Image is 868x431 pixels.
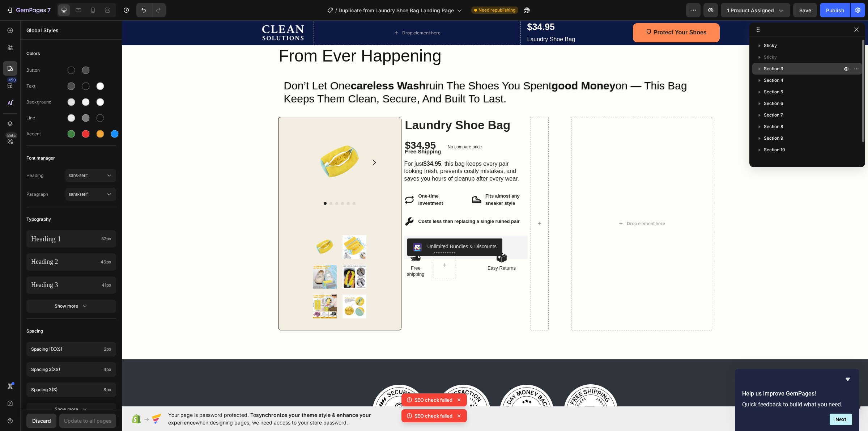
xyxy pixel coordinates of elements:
p: Heading 1 [31,234,98,244]
button: Publish [820,3,850,17]
span: (xxs) [51,346,62,352]
span: Section 5 [764,88,783,96]
div: Show more [55,406,88,413]
span: 46px [101,259,111,265]
div: Discard [32,417,51,424]
button: Next question [830,414,852,425]
img: Alt Image [312,362,370,420]
div: Background [26,99,65,105]
button: Save [793,3,817,17]
h1: Laundry Shoe Bag [282,97,406,114]
span: Section 10 [764,146,785,153]
button: Dot [202,182,205,185]
p: Spacing 2 [31,366,101,373]
span: Section 4 [764,77,783,84]
span: / [335,7,337,14]
p: Heading 2 [31,258,98,266]
iframe: Design area [122,20,868,406]
button: Dot [208,182,210,185]
img: Alt Image [249,362,307,420]
span: (s) [52,387,58,392]
img: Alt Image [440,362,498,420]
span: Sticky [764,54,777,61]
span: 1 product assigned [727,7,774,14]
div: Drop element here [505,200,543,206]
p: Costs less than replacing a single ruined pair [297,198,398,205]
p: SEO check failed [414,412,452,419]
span: 8px [103,386,111,393]
button: sans-serif [65,188,116,201]
span: Paragraph [26,191,65,198]
span: 2px [104,346,111,352]
p: Spacing 3 [31,386,101,393]
img: CPuO_JmopPsCEAE=.png [291,223,300,231]
p: Free shipping [283,245,305,257]
span: Save [799,7,811,13]
p: No compare price [326,124,360,129]
span: Sticky [764,42,777,49]
button: 1 product assigned [721,3,790,17]
span: Typography [26,215,51,224]
button: Unlimited Bundles & Discounts [285,218,380,236]
div: Update to all pages [64,417,112,424]
button: sans-serif [65,169,116,182]
div: $34.95 [282,118,320,132]
p: 7 [47,6,51,14]
span: Font manager [26,154,55,162]
p: Easy Returns [355,245,405,251]
div: Publish [826,7,844,14]
div: 450 [7,77,17,83]
div: Show more [55,303,88,310]
p: Spacing 1 [31,346,101,352]
div: Help us improve GemPages! [742,375,852,425]
span: Section 8 [764,123,783,130]
span: Section 3 [764,65,783,72]
span: Section 7 [764,111,783,119]
button: Carousel Next Arrow [248,138,256,147]
p: For just , this bag keeps every pair looking fresh, prevents costly mistakes, and saves you hours... [282,140,406,162]
span: Section 9 [764,135,783,142]
button: Discard [26,414,56,428]
span: Section 6 [764,100,783,107]
button: 7 [3,3,54,17]
p: One-time investment [297,172,338,186]
span: synchronize your theme style & enhance your experience [168,412,371,426]
p: SEO check failed [414,396,452,403]
p: Fits almost any sneaker style [363,172,405,186]
span: sans-serif [69,172,106,179]
span: Colors [26,49,40,58]
button: Dot [231,182,234,185]
span: Section 11 [764,158,784,165]
button: Hide survey [843,375,852,384]
button: Update to all pages [59,414,116,428]
span: Duplicate from Laundry Shoe Bag Landing Page [339,7,454,14]
span: Your page is password protected. To when designing pages, we need access to your store password. [168,411,399,426]
span: 4px [103,366,111,373]
button: Dot [213,182,216,185]
button: Dot [219,182,222,185]
div: Button [26,67,65,73]
span: Spacing [26,327,43,335]
span: Need republishing [478,7,515,13]
span: 52px [101,236,111,242]
span: Heading [26,172,65,179]
span: (xs) [51,367,60,372]
div: Accent [26,131,65,137]
button: Show more [26,300,116,313]
p: Heading 3 [31,281,99,289]
div: Beta [5,132,17,138]
p: Quick feedback to build what you need. [742,401,852,408]
div: Undo/Redo [136,3,166,17]
strong: $34.95 [302,140,319,147]
span: 41px [102,282,111,288]
div: Unlimited Bundles & Discounts [306,223,375,230]
span: sans-serif [69,191,106,198]
p: Free Shipping [283,128,319,135]
div: Line [26,115,65,121]
strong: careless wash [229,59,304,71]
